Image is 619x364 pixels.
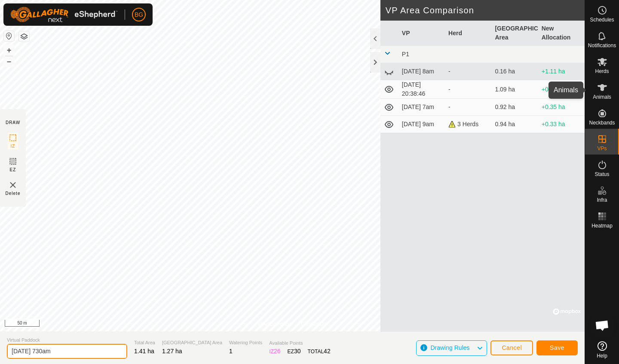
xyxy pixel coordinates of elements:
[597,353,607,358] span: Help
[134,348,154,355] span: 1.41 ha
[398,80,445,99] td: [DATE] 20:38:46
[8,180,18,190] img: VP
[269,347,280,356] div: IZ
[536,340,578,355] button: Save
[538,99,585,116] td: +0.35 ha
[4,56,14,67] button: –
[448,85,488,94] div: -
[386,5,585,15] h2: VP Area Comparison
[301,320,326,328] a: Contact Us
[4,31,14,41] button: Reset Map
[229,348,233,355] span: 1
[7,337,127,344] span: Virtual Paddock
[538,63,585,80] td: +1.11 ha
[597,146,607,151] span: VPs
[402,51,409,58] span: P1
[269,340,330,347] span: Available Points
[448,103,488,112] div: -
[491,21,538,46] th: [GEOGRAPHIC_DATA] Area
[595,69,609,74] span: Herds
[6,119,20,126] div: DRAW
[491,63,538,80] td: 0.16 ha
[162,348,182,355] span: 1.27 ha
[491,80,538,99] td: 1.09 ha
[550,344,564,351] span: Save
[591,223,613,228] span: Heatmap
[6,190,21,197] span: Delete
[274,348,281,355] span: 26
[538,21,585,46] th: New Allocation
[19,31,29,42] button: Map Layers
[594,172,609,177] span: Status
[398,21,445,46] th: VP
[288,347,301,356] div: EZ
[590,17,614,22] span: Schedules
[11,143,15,149] span: IZ
[229,339,262,346] span: Watering Points
[502,344,522,351] span: Cancel
[258,320,291,328] a: Privacy Policy
[538,80,585,99] td: +0.18 ha
[490,340,533,355] button: Cancel
[308,347,331,356] div: TOTAL
[589,120,615,125] span: Neckbands
[398,63,445,80] td: [DATE] 8am
[589,312,615,338] div: Open chat
[585,338,619,362] a: Help
[448,67,488,76] div: -
[398,99,445,116] td: [DATE] 7am
[162,339,222,346] span: [GEOGRAPHIC_DATA] Area
[10,7,118,22] img: Gallagher Logo
[324,348,331,355] span: 42
[430,344,469,351] span: Drawing Rules
[398,116,445,133] td: [DATE] 9am
[538,116,585,133] td: +0.33 ha
[588,43,616,48] span: Notifications
[135,10,143,19] span: BG
[134,339,155,346] span: Total Area
[448,120,488,129] div: 3 Herds
[294,348,301,355] span: 30
[4,45,14,55] button: +
[597,197,607,203] span: Infra
[10,167,16,173] span: EZ
[491,99,538,116] td: 0.92 ha
[445,21,491,46] th: Herd
[491,116,538,133] td: 0.94 ha
[593,94,611,100] span: Animals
